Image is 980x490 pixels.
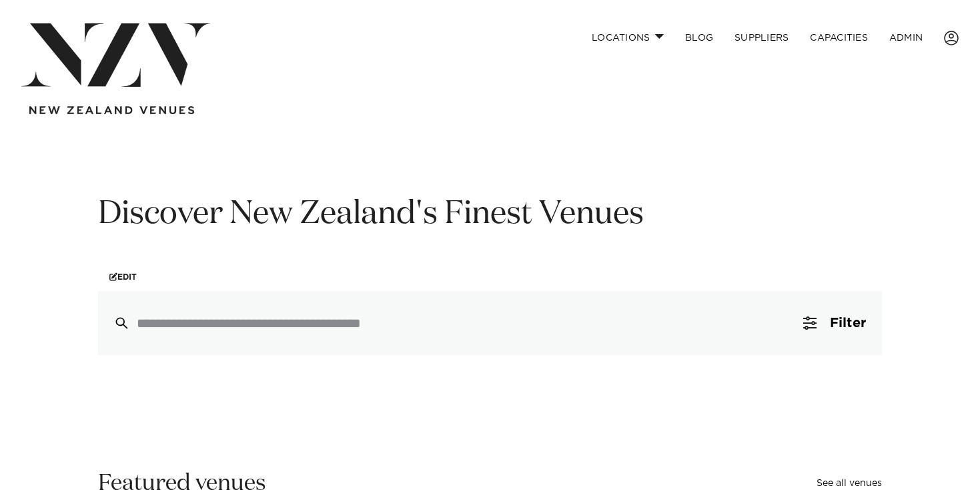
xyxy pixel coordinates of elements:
[830,316,866,330] span: Filter
[98,194,882,236] h1: Discover New Zealand's Finest Venues
[799,23,879,52] a: Capacities
[787,291,882,355] button: Filter
[21,23,210,87] img: nzv-logo.png
[674,23,724,52] a: BLOG
[879,23,933,52] a: ADMIN
[98,262,148,291] a: Edit
[817,479,882,488] a: See all venues
[724,23,799,52] a: SUPPLIERS
[581,23,674,52] a: Locations
[29,106,194,115] img: new-zealand-venues-text.png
